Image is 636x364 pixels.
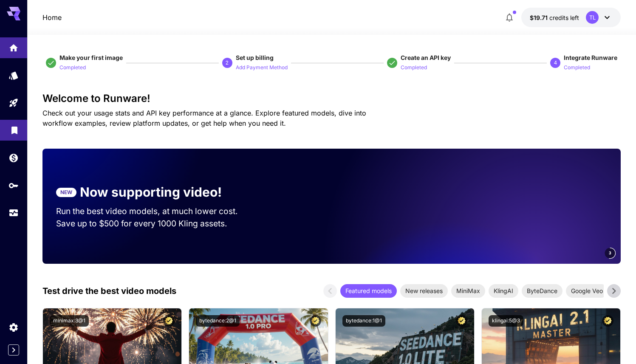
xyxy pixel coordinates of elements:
[522,286,563,295] span: ByteDance
[401,64,427,72] p: Completed
[42,109,366,127] span: Check out your usage stats and API key performance at a glance. Explore featured models, dive int...
[42,12,62,23] nav: breadcrumb
[80,183,222,202] p: Now supporting video!
[554,59,557,67] p: 4
[530,14,549,21] span: $19.71
[8,98,19,108] div: Playground
[340,284,397,298] div: Featured models
[8,322,19,333] div: Settings
[50,315,89,327] button: minimax:3@1
[489,284,518,298] div: KlingAI
[602,315,613,327] button: Certified Model – Vetted for best performance and includes a commercial license.
[342,315,385,327] button: bytedance:1@1
[8,208,19,218] div: Usage
[163,315,175,327] button: Certified Model – Vetted for best performance and includes a commercial license.
[522,284,563,298] div: ByteDance
[236,54,274,61] span: Set up billing
[564,64,590,72] p: Completed
[9,122,20,133] div: Library
[8,180,19,191] div: API Keys
[59,54,123,61] span: Make your first image
[42,93,621,104] h3: Welcome to Runware!
[564,62,590,72] button: Completed
[400,286,448,295] span: New releases
[530,13,579,22] div: $19.71341
[56,217,254,230] p: Save up to $500 for every 1000 Kling assets.
[236,64,288,72] p: Add Payment Method
[566,284,608,298] div: Google Veo
[401,54,451,61] span: Create an API key
[586,11,599,24] div: TL
[609,250,611,256] span: 3
[42,285,176,297] p: Test drive the best video models
[564,54,617,61] span: Integrate Runware
[566,286,608,295] span: Google Veo
[236,62,288,72] button: Add Payment Method
[59,64,86,72] p: Completed
[310,315,321,327] button: Certified Model – Vetted for best performance and includes a commercial license.
[60,189,72,196] p: NEW
[196,315,240,327] button: bytedance:2@1
[340,286,397,295] span: Featured models
[8,344,19,356] button: Expand sidebar
[521,8,621,27] button: $19.71341TL
[42,12,62,23] a: Home
[8,40,19,51] div: Home
[489,286,518,295] span: KlingAI
[59,62,86,72] button: Completed
[8,152,19,163] div: Wallet
[56,205,254,217] p: Run the best video models, at much lower cost.
[8,68,19,78] div: Models
[549,14,579,21] span: credits left
[226,59,229,67] p: 2
[400,284,448,298] div: New releases
[401,62,427,72] button: Completed
[451,286,485,295] span: MiniMax
[489,315,523,327] button: klingai:5@3
[451,284,485,298] div: MiniMax
[456,315,467,327] button: Certified Model – Vetted for best performance and includes a commercial license.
